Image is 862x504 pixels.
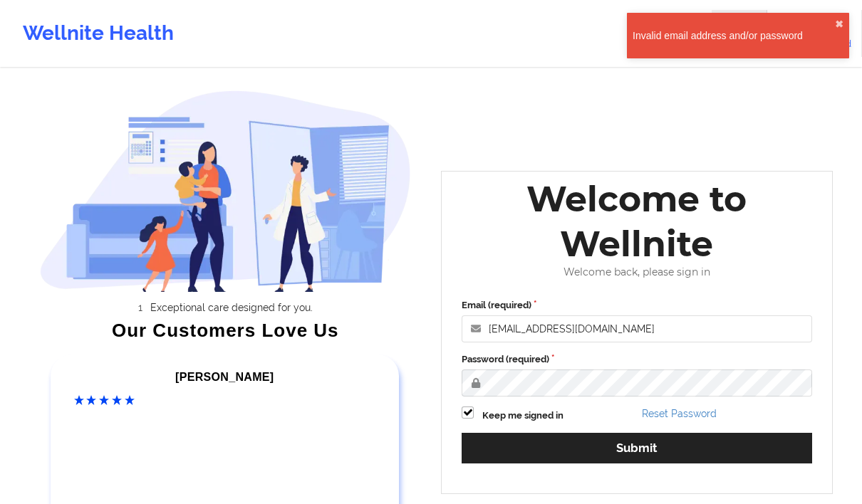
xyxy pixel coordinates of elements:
[835,19,843,30] button: close
[462,315,812,342] input: Email address
[633,28,835,43] div: Invalid email address and/or password
[452,177,822,266] div: Welcome to Wellnite
[40,90,412,292] img: wellnite-auth-hero_200.c722682e.png
[462,433,812,463] button: Submit
[452,266,822,278] div: Welcome back, please sign in
[175,371,274,383] span: [PERSON_NAME]
[52,302,411,313] li: Exceptional care designed for you.
[642,408,717,419] a: Reset Password
[482,409,564,423] label: Keep me signed in
[462,352,812,367] label: Password (required)
[462,298,812,313] label: Email (required)
[40,323,412,337] div: Our Customers Love Us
